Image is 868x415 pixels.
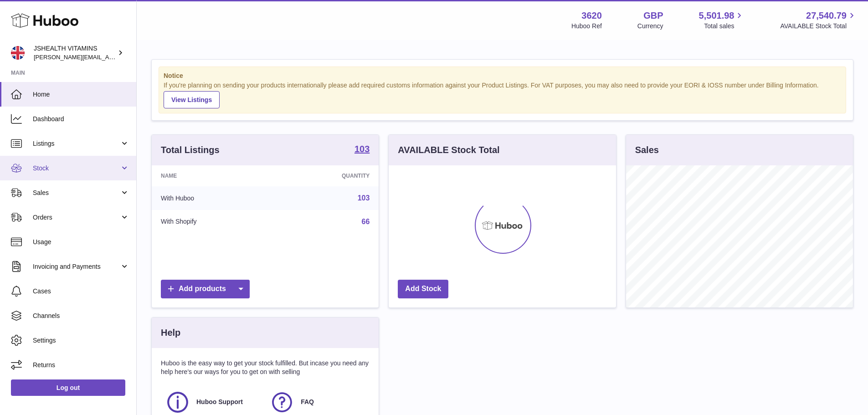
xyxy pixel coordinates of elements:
[33,164,120,173] span: Stock
[164,72,841,80] strong: Notice
[699,10,734,22] span: 5,501.98
[274,165,379,186] th: Quantity
[635,144,659,156] h3: Sales
[33,213,120,222] span: Orders
[33,361,129,369] span: Returns
[704,22,745,31] span: Total sales
[571,22,602,31] div: Huboo Ref
[161,327,180,339] h3: Help
[33,189,120,197] span: Sales
[165,390,261,415] a: Huboo Support
[581,10,602,22] strong: 3620
[33,262,120,271] span: Invoicing and Payments
[637,22,663,31] div: Currency
[152,186,274,210] td: With Huboo
[398,280,448,298] a: Add Stock
[33,287,129,296] span: Cases
[354,144,370,154] strong: 103
[643,10,663,22] strong: GBP
[270,390,365,415] a: FAQ
[354,144,370,155] a: 103
[362,218,370,225] a: 66
[301,398,314,406] span: FAQ
[152,165,274,186] th: Name
[161,280,250,298] a: Add products
[699,10,745,31] a: 5,501.98 Total sales
[161,144,220,156] h3: Total Listings
[33,115,129,123] span: Dashboard
[34,53,183,61] span: [PERSON_NAME][EMAIL_ADDRESS][DOMAIN_NAME]
[34,44,116,61] div: JSHEALTH VITAMINS
[780,22,857,31] span: AVAILABLE Stock Total
[11,46,25,60] img: francesca@jshealthvitamins.com
[33,90,129,99] span: Home
[806,10,847,22] span: 27,540.79
[161,359,370,376] p: Huboo is the easy way to get your stock fulfilled. But incase you need any help here's our ways f...
[33,312,129,320] span: Channels
[398,144,499,156] h3: AVAILABLE Stock Total
[11,379,125,396] a: Log out
[196,398,243,406] span: Huboo Support
[33,238,129,246] span: Usage
[33,139,120,148] span: Listings
[33,336,129,345] span: Settings
[152,210,274,234] td: With Shopify
[358,194,370,202] a: 103
[164,91,220,108] a: View Listings
[780,10,857,31] a: 27,540.79 AVAILABLE Stock Total
[164,81,841,108] div: If you're planning on sending your products internationally please add required customs informati...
